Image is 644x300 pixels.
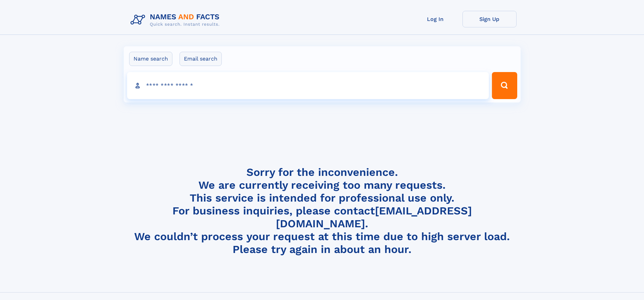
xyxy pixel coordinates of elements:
[462,11,517,27] a: Sign Up
[127,72,489,99] input: search input
[128,11,225,29] img: Logo Names and Facts
[180,52,222,66] label: Email search
[129,52,172,66] label: Name search
[128,166,517,256] h4: Sorry for the inconvenience. We are currently receiving too many requests. This service is intend...
[276,204,472,230] a: [EMAIL_ADDRESS][DOMAIN_NAME]
[492,72,517,99] button: Search Button
[408,11,462,27] a: Log In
